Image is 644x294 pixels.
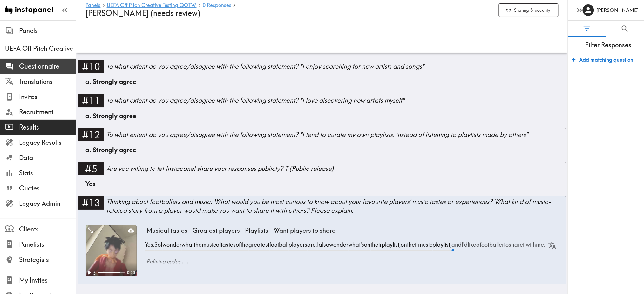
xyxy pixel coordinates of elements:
[249,234,270,251] span: greatest
[221,234,236,251] span: tastes
[19,123,76,132] span: Results
[155,234,161,251] span: So
[194,234,202,251] span: the
[86,8,200,18] span: [PERSON_NAME] (needs review)
[144,225,190,236] span: Musical tastes
[236,234,241,251] span: of
[19,276,76,285] span: My Invites
[78,94,104,107] div: #11
[87,227,94,234] button: Expand
[93,112,137,120] span: Strongly agree
[289,234,308,251] span: players
[499,3,559,17] button: Sharing & security
[19,225,76,234] span: Clients
[401,234,407,251] span: on
[147,258,559,272] h6: Refining codes
[536,234,546,251] span: me.
[597,7,639,14] h6: [PERSON_NAME]
[468,234,477,251] span: like
[19,138,76,147] span: Legacy Results
[243,225,271,236] span: Playlists
[349,234,364,251] span: what's
[78,128,104,141] div: #12
[477,234,480,251] span: a
[19,153,76,162] span: Data
[107,96,566,105] div: To what extent do you agree/disagree with the following statement? "I love discovering new artist...
[523,234,526,251] span: it
[78,60,104,73] div: #10
[107,164,566,173] div: Are you willing to let Instapanel share your responses publicly? T (Public release)
[182,234,194,251] span: what
[107,62,566,71] div: To what extent do you agree/disagree with the following statement? "I enjoy searching for new art...
[569,53,636,66] button: Add matching question
[93,77,137,85] span: Strongly agree
[78,162,104,175] div: #5
[19,255,76,264] span: Strategists
[317,234,319,251] span: I
[382,234,401,251] span: playlist,
[433,234,452,251] span: playlist,
[86,225,137,276] figure: ExpandPlay0:33
[241,234,249,251] span: the
[187,258,188,264] span: .
[182,258,183,264] span: .
[270,234,289,251] span: football
[319,234,329,251] span: also
[19,108,76,117] span: Recruitment
[86,269,93,276] button: Play
[308,234,317,251] span: are.
[185,258,186,264] span: .
[364,234,371,251] span: on
[190,225,243,236] span: Greatest players
[78,128,566,145] a: #12To what extent do you agree/disagree with the following statement? "I tend to curate my own pl...
[203,3,231,8] span: 0 Responses
[568,21,606,37] button: Filter Responses
[78,196,566,220] a: #13Thinking about footballers and music: What would you be most curious to know about your favour...
[202,234,221,251] span: musical
[86,77,559,86] div: a.
[271,225,338,236] span: Want players to share
[125,270,137,276] div: 0:33
[19,199,76,208] span: Legacy Admin
[107,130,566,139] div: To what extent do you agree/disagree with the following statement? "I tend to curate my own playl...
[621,24,629,33] span: Search
[526,234,536,251] span: with
[86,111,559,120] div: a.
[19,240,76,249] span: Panelists
[462,234,468,251] span: I'd
[504,234,509,251] span: to
[573,41,644,50] span: Filter Responses
[19,92,76,101] span: Invites
[19,62,76,71] span: Questionnaire
[5,44,76,53] span: UEFA Off Pitch Creative Testing QOTW
[19,169,76,177] span: Stats
[163,234,182,251] span: wonder
[19,26,76,35] span: Panels
[546,240,558,251] button: select language
[19,184,76,193] span: Quotes
[107,197,566,215] div: Thinking about footballers and music: What would you be most curious to know about your favourite...
[19,77,76,86] span: Translations
[418,234,433,251] span: music
[203,3,231,9] a: 0 Responses
[329,234,349,251] span: wonder
[86,145,559,154] div: a.
[86,180,96,188] span: Yes
[480,234,504,251] span: footballer
[78,60,566,77] a: #10To what extent do you agree/disagree with the following statement? "I enjoy searching for new ...
[452,234,462,251] span: and
[509,234,523,251] span: share
[107,3,197,9] a: UEFA Off Pitch Creative Testing QOTW
[78,94,566,111] a: #11To what extent do you agree/disagree with the following statement? "I love discovering new art...
[145,234,155,251] span: Yes.
[86,3,101,9] a: Panels
[78,196,104,209] div: #13
[161,234,163,251] span: I
[407,234,418,251] span: their
[93,146,137,154] span: Strongly agree
[78,162,566,179] a: #5Are you willing to let Instapanel share your responses publicly? T (Public release)
[371,234,382,251] span: their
